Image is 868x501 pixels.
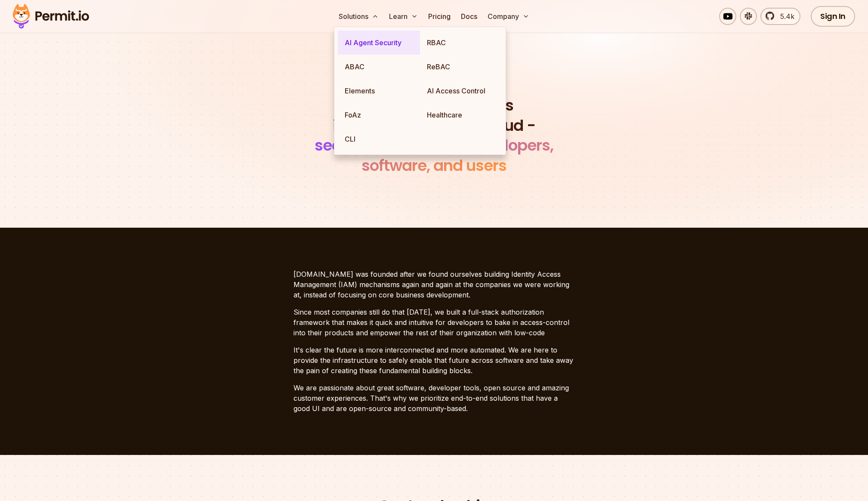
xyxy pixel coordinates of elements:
[420,31,502,55] a: RBAC
[338,79,420,103] a: Elements
[293,345,575,376] p: It's clear the future is more interconnected and more automated. We are here to provide the infra...
[335,8,382,25] button: Solutions
[775,11,794,22] span: 5.4k
[338,31,420,55] a: AI Agent Security
[420,103,502,127] a: Healthcare
[420,55,502,79] a: ReBAC
[425,8,454,25] a: Pricing
[338,55,420,79] a: ABAC
[457,8,481,25] a: Docs
[293,383,575,414] p: We are passionate about great software, developer tools, open source and amazing customer experie...
[338,127,420,151] a: CLI
[293,269,575,300] p: [DOMAIN_NAME] was founded after we found ourselves building Identity Access Management (IAM) mech...
[9,2,93,31] img: Permit logo
[293,307,575,338] p: Since most companies still do that [DATE], we built a full-stack authorization framework that mak...
[315,134,553,176] span: securely connecting developers, software, and users
[303,96,565,176] h1: Build the permissions infrastructure of the cloud -
[338,103,420,127] a: FoAz
[811,6,855,27] a: Sign In
[484,8,533,25] button: Company
[386,8,421,25] button: Learn
[420,79,502,103] a: AI Access Control
[760,8,800,25] a: 5.4k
